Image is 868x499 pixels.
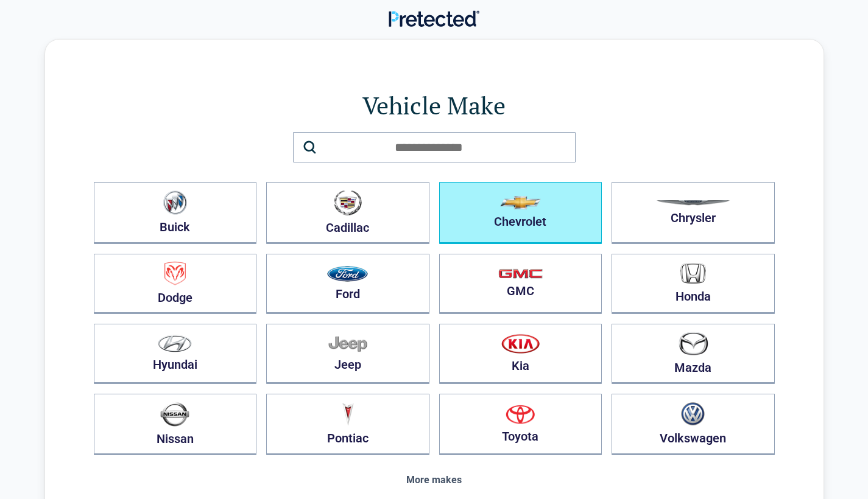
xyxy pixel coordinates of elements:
[266,254,429,314] button: Ford
[439,254,602,314] button: GMC
[439,182,602,244] button: Chevrolet
[612,394,775,455] button: Volkswagen
[439,394,602,455] button: Toyota
[612,254,775,314] button: Honda
[94,182,257,244] button: Buick
[266,324,429,384] button: Jeep
[94,88,775,122] h1: Vehicle Make
[94,475,775,486] div: More makes
[612,324,775,384] button: Mazda
[94,254,257,314] button: Dodge
[266,182,429,244] button: Cadillac
[612,182,775,244] button: Chrysler
[439,324,602,384] button: Kia
[266,394,429,455] button: Pontiac
[94,394,257,455] button: Nissan
[94,324,257,384] button: Hyundai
